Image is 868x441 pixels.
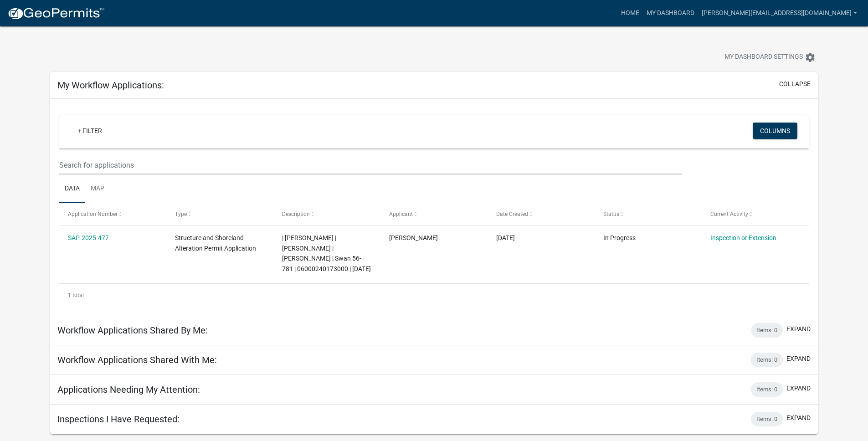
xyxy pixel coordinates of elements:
a: My Dashboard [643,5,698,22]
h5: Inspections I Have Requested: [57,414,180,425]
a: [PERSON_NAME][EMAIL_ADDRESS][DOMAIN_NAME] [698,5,861,22]
span: Structure and Shoreland Alteration Permit Application [175,234,256,252]
span: Type [175,211,187,217]
button: collapse [779,79,811,89]
button: My Dashboard Settingssettings [717,48,823,66]
div: 1 total [59,284,809,307]
datatable-header-cell: Current Activity [701,203,808,225]
a: Data [59,174,85,204]
span: 07/28/2025 [496,234,515,241]
datatable-header-cell: Description [273,203,380,225]
div: Items: 0 [751,353,783,367]
h5: Workflow Applications Shared By Me: [57,325,208,336]
h5: My Workflow Applications: [57,80,164,91]
div: Items: 0 [751,382,783,397]
span: Application Number [68,211,118,217]
div: Items: 0 [751,412,783,426]
span: Date Created [496,211,528,217]
div: Items: 0 [751,323,783,338]
span: My Dashboard Settings [724,52,803,63]
span: Current Activity [710,211,748,217]
i: settings [805,52,816,63]
span: Status [603,211,619,217]
h5: Applications Needing My Attention: [57,384,200,395]
span: | Sheila Dahl | TERRY J EVERSON | BRENDA M EVERSON | Swan 56-781 | 06000240173000 | 08/12/2026 [282,234,371,272]
datatable-header-cell: Status [594,203,701,225]
span: Jess Grondahl [389,234,438,241]
a: + Filter [70,123,109,139]
input: Search for applications [59,156,681,174]
button: expand [786,354,811,364]
div: collapse [50,99,818,316]
span: Description [282,211,310,217]
a: Map [85,174,110,204]
button: expand [786,384,811,393]
datatable-header-cell: Application Number [59,203,166,225]
datatable-header-cell: Applicant [380,203,488,225]
button: expand [786,324,811,334]
a: Home [617,5,643,22]
span: In Progress [603,234,636,241]
a: SAP-2025-477 [68,234,109,241]
datatable-header-cell: Type [166,203,273,225]
a: Inspection or Extension [710,234,776,241]
button: Columns [753,123,797,139]
span: Applicant [389,211,413,217]
h5: Workflow Applications Shared With Me: [57,354,217,365]
button: expand [786,413,811,423]
datatable-header-cell: Date Created [488,203,595,225]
